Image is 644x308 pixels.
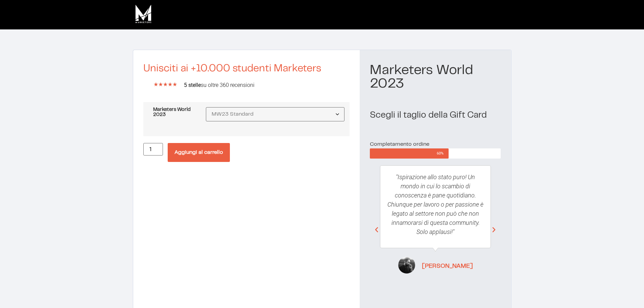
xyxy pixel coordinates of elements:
[168,80,172,89] i: ★
[143,143,163,156] input: Quantità prodotto
[370,64,501,91] h1: Marketers World 2023
[373,159,498,301] div: 1 / 4
[373,227,380,233] div: Previous slide
[172,80,177,89] i: ★
[153,80,177,89] div: 5/5
[437,148,449,159] span: 60%
[398,257,415,274] img: Antonio Leone
[206,124,219,128] a: Cancella opzioni
[163,80,168,89] i: ★
[422,262,473,271] span: [PERSON_NAME]
[168,143,230,162] button: Aggiungi al carrello
[370,111,501,120] h2: Scegli il taglio della Gift Card
[184,82,350,88] h2: su oltre 360 recensioni
[148,107,201,117] label: Marketers World 2023
[491,227,497,233] div: Next slide
[184,82,201,88] b: 5 stelle
[143,64,350,74] h2: Unisciti ai +10.000 studenti Marketers
[153,80,158,89] i: ★
[5,282,26,302] iframe: Customerly Messenger Launcher
[158,80,163,89] i: ★
[387,172,484,236] p: "Ispirazione allo stato puro! Un mondo in cui lo scambio di conoscenza è pane quotidiano. Chiunqu...
[370,142,429,147] span: Completamento ordine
